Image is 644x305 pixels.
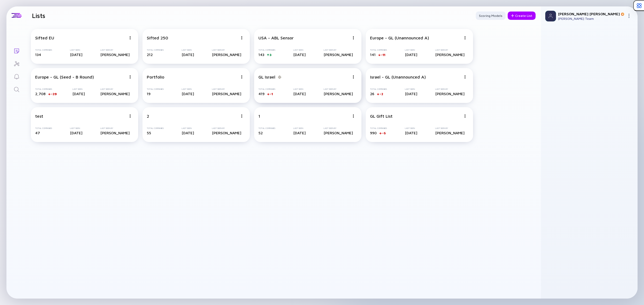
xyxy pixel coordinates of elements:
div: Last Seen [405,127,417,129]
span: 2,708 [35,91,46,96]
img: Menu [240,36,243,39]
div: [PERSON_NAME] [100,91,130,96]
span: 212 [147,52,153,57]
div: [DATE] [405,91,417,96]
div: Last Seen By [435,127,464,129]
div: [PERSON_NAME] [100,52,130,57]
button: Create List [508,12,536,20]
div: Total Companies [258,49,275,51]
span: 419 [258,91,265,96]
span: 134 [35,52,41,57]
div: Last Seen By [100,49,130,51]
div: Last Seen [293,127,306,129]
div: [DATE] [182,131,194,135]
div: [DATE] [293,131,306,135]
div: -1 [270,92,273,96]
img: Profile Picture [545,11,556,21]
div: Last Seen [72,88,85,90]
div: Last Seen [405,49,417,51]
div: Last Seen [405,88,417,90]
img: Menu [240,114,243,118]
div: Europe - GL (Seed - B Round) [35,75,94,79]
div: [PERSON_NAME] [435,52,464,57]
div: [PERSON_NAME] [100,131,130,135]
div: Israel - GL (Unannounced A) [370,75,426,79]
a: Lists [6,44,27,57]
span: 143 [258,52,264,57]
div: Total Companies [370,127,387,129]
div: Total Companies [147,49,164,51]
div: [DATE] [293,52,306,57]
div: Last Seen By [212,88,241,90]
div: Last Seen [70,127,82,129]
div: [DATE] [293,91,306,96]
div: Total Companies [147,127,164,129]
img: Menu [463,114,467,118]
div: USA - ABL Sensor [258,35,294,40]
div: Total Companies [370,88,387,90]
div: Last Seen [182,88,194,90]
div: Last Seen [293,49,306,51]
div: [PERSON_NAME] [435,131,464,135]
button: Scoring Models [476,12,506,20]
div: [PERSON_NAME] [324,91,353,96]
div: Last Seen [182,49,194,51]
div: -29 [51,92,57,96]
img: Menu [129,75,132,79]
a: Search [6,83,27,95]
div: test [35,114,43,118]
div: Last Seen [182,127,194,129]
div: [PERSON_NAME] [PERSON_NAME] [558,12,625,16]
div: Total Companies [370,49,387,51]
div: [DATE] [182,52,194,57]
div: Sifted 250 [147,35,168,40]
div: Total Companies [258,127,275,129]
img: Menu [352,75,355,79]
div: -2 [380,92,383,96]
div: [PERSON_NAME] [212,91,241,96]
div: Last Seen [293,88,306,90]
a: Investor Map [6,57,27,70]
div: [PERSON_NAME] [435,91,464,96]
img: Menu [463,75,467,79]
div: Last Seen [70,49,82,51]
div: Last Seen By [324,127,353,129]
img: Menu [627,14,631,18]
div: [PERSON_NAME] [212,52,241,57]
div: 3 [270,53,272,57]
div: Total Companies [147,88,164,90]
img: Menu [129,114,132,118]
div: [DATE] [70,52,82,57]
img: Menu [352,36,355,39]
div: Last Seen By [435,88,464,90]
div: Last Seen By [435,49,464,51]
img: Menu [129,36,132,39]
a: Reminders [6,70,27,83]
div: [DATE] [182,91,194,96]
span: 47 [35,131,40,135]
img: Menu [463,36,467,39]
div: Last Seen By [100,127,130,129]
div: [DATE] [70,131,82,135]
div: [PERSON_NAME] Team [558,17,625,21]
div: Last Seen By [100,88,130,90]
div: [PERSON_NAME] [212,131,241,135]
span: 26 [370,91,374,96]
div: Europe - GL (Unannounced A) [370,35,429,40]
div: -11 [381,53,385,57]
div: -5 [382,131,386,135]
div: [DATE] [72,91,85,96]
div: Last Seen By [212,49,241,51]
div: Total Companies [35,127,52,129]
div: GL Israel [258,75,275,79]
div: GL GIft List [370,114,393,118]
span: 141 [370,52,376,57]
div: 1 [258,114,260,118]
img: Menu [352,114,355,118]
div: Sifted EU [35,35,54,40]
img: Menu [240,75,243,79]
span: 19 [147,91,151,96]
div: Last Seen By [324,49,353,51]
